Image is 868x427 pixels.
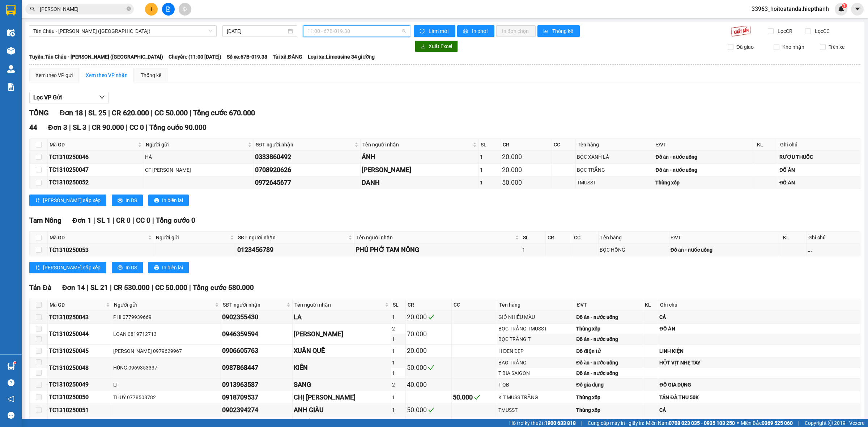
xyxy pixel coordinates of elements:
div: BỌC XANH LÁ [577,153,653,161]
td: CHỊ QUỲNH [293,391,391,404]
td: TC1310250044 [48,324,112,345]
div: BỌC TRẮNG [577,166,653,174]
div: 70.000 [407,329,450,339]
input: 13/10/2025 [227,27,286,35]
div: Thùng xốp [576,393,641,401]
div: CÁ [659,313,859,321]
div: XUÂN QUẾ [294,346,390,356]
span: | [132,216,134,225]
span: sort-ascending [35,198,40,204]
div: 50.000 [407,405,450,415]
span: search [30,7,35,12]
span: | [69,123,71,132]
span: Trên xe [826,43,847,51]
span: Tổng cước 0 [156,216,195,225]
div: ĐỒ ĂN [779,179,859,187]
th: Tên hàng [497,299,575,311]
td: TC1310250053 [48,244,154,256]
div: Đồ ăn - nước uống [671,246,780,254]
span: printer [154,198,159,204]
div: 20.000 [502,152,550,162]
span: CR 0 [116,216,131,225]
td: LA [293,311,391,324]
img: solution-icon [7,83,15,91]
div: TC1310250052 [49,178,142,187]
span: Đơn 1 [72,216,92,225]
span: close-circle [127,6,131,13]
td: 0123456789 [236,244,354,256]
div: CF [PERSON_NAME] [145,166,252,174]
button: Lọc VP Gửi [29,92,109,103]
button: printerIn biên lai [148,262,189,273]
span: check [474,394,480,401]
div: Đồ ăn - nước uống [576,335,641,343]
span: SL 3 [73,123,86,132]
button: aim [179,3,191,16]
span: Mã GD [50,301,105,309]
th: Ghi chú [658,299,860,311]
div: H ĐEN DẸP [498,347,574,355]
span: Xuất Excel [429,42,452,50]
div: THUÝ 0778508782 [113,393,219,401]
div: ĐỒ ĂN [779,166,859,174]
div: TC1310250046 [49,153,142,162]
div: SANG [294,380,390,390]
td: ÁNH [361,151,479,163]
div: 1 [392,313,404,321]
div: ĐỒ ĂN [659,325,859,333]
td: 0708920626 [254,164,361,176]
span: In DS [125,264,137,272]
span: check [428,407,434,413]
div: 2 [392,325,404,333]
div: 50.000 [502,178,550,188]
span: Tổng cước 670.000 [193,108,255,117]
button: syncLàm mới [414,25,455,37]
td: LÊ TUYỀN [361,164,479,176]
div: LINH KIỆN [659,347,859,355]
span: 33963_hoitoatanda.hiepthanh [746,4,835,13]
td: ANH GIÀU [293,404,391,417]
div: 1 [392,347,404,355]
th: CR [406,299,452,311]
div: 2 [392,381,404,389]
span: | [151,108,153,117]
div: Đồ điện tử [576,347,641,355]
button: printerIn biên lai [148,195,189,206]
span: Thống kê [552,27,574,35]
span: printer [154,265,159,271]
td: 0906605763 [221,345,293,357]
div: Thùng xốp [576,406,641,414]
td: TC1310250045 [48,345,112,357]
div: TC1310250050 [49,393,111,402]
img: warehouse-icon [7,65,15,73]
div: Đồ ăn - nước uống [655,166,754,174]
div: 0913963587 [222,380,291,390]
span: | [146,123,148,132]
th: KL [755,139,778,151]
td: TC1310250046 [48,151,144,163]
span: | [152,216,154,225]
span: Tản Đà (Tiền) [23,41,64,49]
span: 44 [29,123,37,132]
span: check [428,364,434,371]
span: CR 90.000 [92,123,124,132]
div: TC1310250049 [49,380,111,389]
span: plus [149,7,154,12]
div: CÁ [659,406,859,414]
td: TC1310250052 [48,176,144,189]
span: Tân Châu - Hồ Chí Minh (Giường) [33,26,212,37]
img: icon-new-feature [838,6,844,12]
th: Ghi chú [778,139,860,151]
th: KL [781,232,807,244]
span: TỔNG [29,108,49,117]
td: 0902394274 [221,404,293,417]
div: HÀ [145,153,252,161]
div: ÁNH [362,152,477,162]
th: CR [501,139,552,151]
span: Mã GD [50,234,146,242]
td: TC1310250043 [48,311,112,324]
td: TC1310250048 [48,358,112,379]
div: Thống kê [141,71,161,79]
th: SL [391,299,406,311]
div: 0906605763 [222,346,291,356]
